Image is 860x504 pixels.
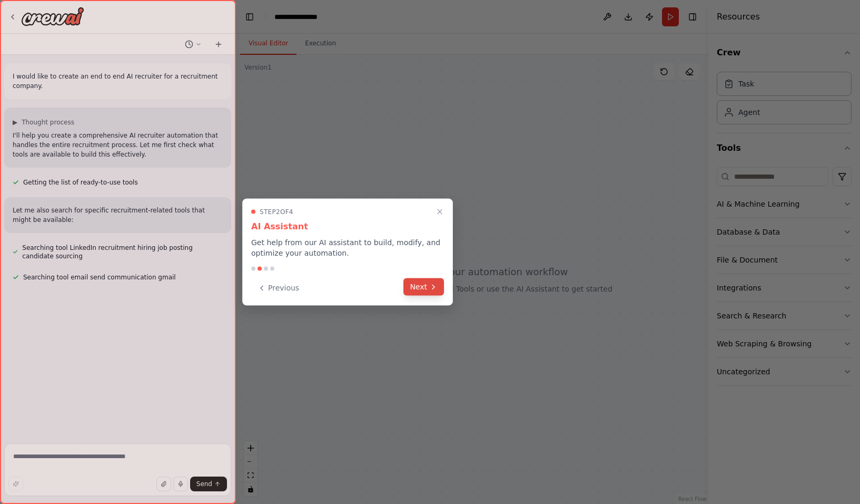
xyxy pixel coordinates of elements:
h3: AI Assistant [251,220,444,233]
button: Hide left sidebar [242,9,257,24]
p: Get help from our AI assistant to build, modify, and optimize your automation. [251,237,444,258]
button: Previous [251,279,305,297]
button: Close walkthrough [433,206,446,218]
button: Next [403,278,444,296]
span: Step 2 of 4 [260,208,293,216]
